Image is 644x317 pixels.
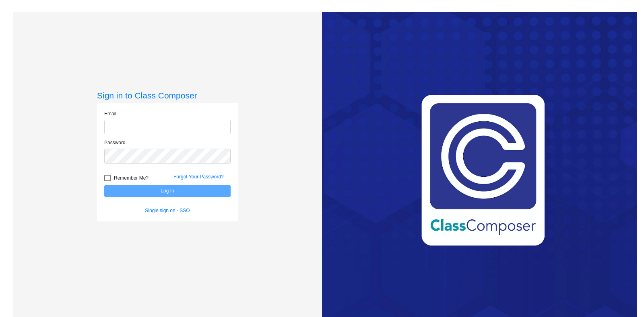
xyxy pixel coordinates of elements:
button: Log In [104,185,231,197]
h3: Sign in to Class Composer [97,90,238,100]
a: Forgot Your Password? [173,174,224,180]
a: Single sign on - SSO [145,208,190,213]
label: Password [104,139,126,146]
label: Email [104,110,116,117]
span: Remember Me? [114,173,149,183]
